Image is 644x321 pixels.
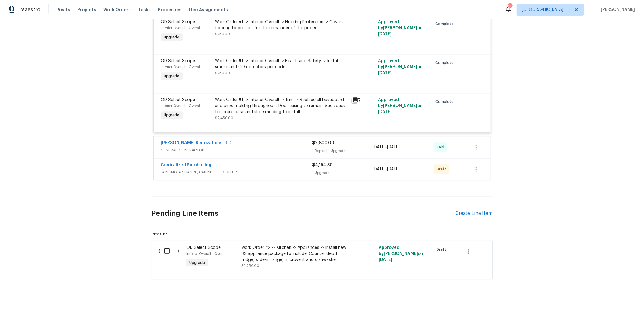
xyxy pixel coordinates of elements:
[373,167,386,171] span: [DATE]
[435,60,456,66] span: Complete
[103,7,131,13] span: Work Orders
[387,145,400,149] span: [DATE]
[378,110,392,114] span: [DATE]
[378,98,423,114] span: Approved by [PERSON_NAME] on
[161,20,195,24] span: OD Select Scope
[312,148,373,154] div: 1 Repair | 1 Upgrade
[161,163,212,167] a: Centralized Purchasing
[162,112,182,118] span: Upgrade
[373,145,386,149] span: [DATE]
[187,260,207,266] span: Upgrade
[161,65,201,69] span: Interior Overall - Overall
[351,97,375,104] div: 7
[161,104,201,108] span: Interior Overall - Overall
[58,7,70,13] span: Visits
[373,166,400,172] span: -
[162,34,182,40] span: Upgrade
[241,264,259,268] span: $3,250.00
[215,97,348,115] div: Work Order #1 -> Interior Overall -> Trim -> Replace all baseboard and shoe molding throughout . ...
[456,211,493,216] div: Create Line Item
[162,73,182,79] span: Upgrade
[378,20,423,36] span: Approved by [PERSON_NAME] on
[161,59,195,63] span: OD Select Scope
[598,7,635,13] span: [PERSON_NAME]
[312,141,335,145] span: $2,800.00
[161,26,201,30] span: Interior Overall - Overall
[373,144,400,150] span: -
[215,58,348,70] div: Work Order #1 -> Interior Overall -> Health and Safety -> Install smoke and CO detectors per code
[437,144,447,150] span: Paid
[378,71,392,75] span: [DATE]
[138,8,151,12] span: Tasks
[508,4,512,10] div: 132
[378,32,392,36] span: [DATE]
[312,163,333,167] span: $4,154.30
[379,246,423,262] span: Approved by [PERSON_NAME] on
[215,71,230,75] span: $250.00
[161,98,195,102] span: OD Select Scope
[158,7,181,13] span: Properties
[522,7,570,13] span: [GEOGRAPHIC_DATA] + 1
[152,199,456,227] h2: Pending Line Items
[437,166,449,172] span: Draft
[312,170,373,176] div: 1 Upgrade
[379,258,392,262] span: [DATE]
[215,32,230,36] span: $250.00
[161,147,312,153] span: GENERAL_CONTRACTOR
[435,21,456,27] span: Complete
[157,243,185,271] div: ( )
[215,19,348,31] div: Work Order #1 -> Interior Overall -> Flooring Protection -> Cover all flooring to protect for the...
[186,252,226,256] span: Interior Overall - Overall
[152,231,493,237] span: Interior
[437,246,449,253] span: Draft
[21,7,40,13] span: Maestro
[378,59,423,75] span: Approved by [PERSON_NAME] on
[77,7,96,13] span: Projects
[161,141,232,145] a: [PERSON_NAME] Renovations LLC
[161,169,312,175] span: PAINTING, APPLIANCE, CABINETS, OD_SELECT
[387,167,400,171] span: [DATE]
[241,245,348,263] div: Work Order #2 -> Kitchen -> Appliances -> Install new SS appliance package to include: Counter de...
[189,7,228,13] span: Geo Assignments
[435,99,456,105] span: Complete
[186,246,221,250] span: OD Select Scope
[215,116,234,120] span: $2,450.00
